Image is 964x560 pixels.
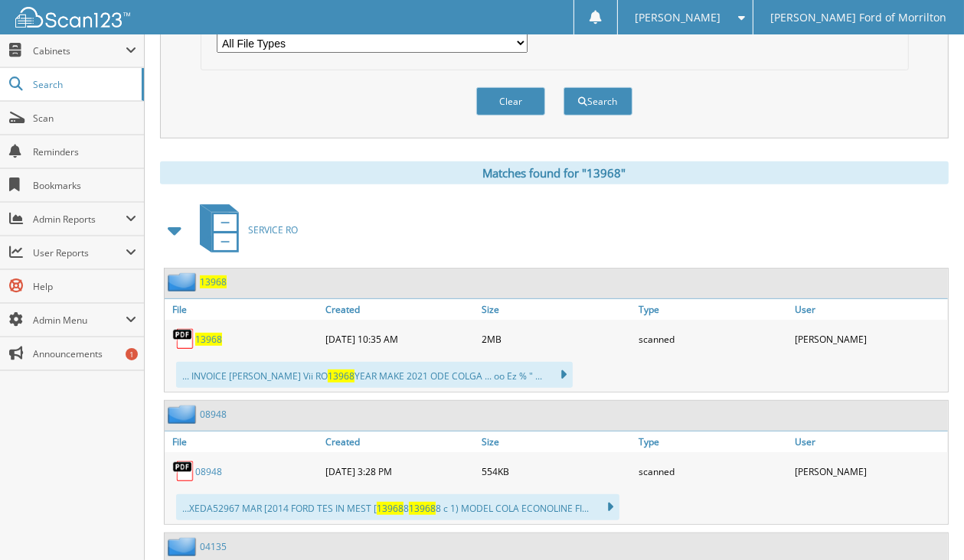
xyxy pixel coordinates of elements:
[33,78,134,91] span: Search
[322,299,479,320] a: Created
[33,44,126,57] span: Cabinets
[176,494,619,520] div: ...XEDA52967 MAR [2014 FORD TES IN MEST [ 8 8 c 1) MODEL COLA ECONOLINE FI...
[887,487,964,560] iframe: Chat Widget
[33,347,136,360] span: Announcements
[168,272,200,291] img: folder2.png
[33,145,136,158] span: Reminders
[126,348,138,360] div: 1
[165,431,322,452] a: File
[635,13,721,22] span: [PERSON_NAME]
[195,465,222,478] a: 08948
[791,299,948,320] a: User
[478,431,635,452] a: Size
[322,431,479,452] a: Created
[168,405,200,424] img: folder2.png
[328,370,355,383] span: 13968
[791,431,948,452] a: User
[635,299,792,320] a: Type
[791,324,948,354] div: [PERSON_NAME]
[33,179,136,192] span: Bookmarks
[322,456,479,487] div: [DATE] 3:28 PM
[791,456,948,487] div: [PERSON_NAME]
[191,200,298,260] a: SERVICE RO
[33,246,126,259] span: User Reports
[200,540,227,553] a: 04135
[635,324,792,354] div: scanned
[165,299,322,320] a: File
[160,161,949,184] div: Matches found for "13968"
[770,13,946,22] span: [PERSON_NAME] Ford of Morrilton
[195,333,222,346] a: 13968
[478,324,635,354] div: 2MB
[478,456,635,487] div: 554KB
[200,275,227,288] a: 13968
[33,213,126,226] span: Admin Reports
[168,537,200,556] img: folder2.png
[322,324,479,354] div: [DATE] 10:35 AM
[248,223,298,236] span: SERVICE RO
[409,502,436,515] span: 13968
[172,327,195,350] img: PDF.png
[33,280,136,293] span: Help
[635,456,792,487] div: scanned
[33,314,126,327] span: Admin Menu
[476,87,545,116] button: Clear
[172,460,195,483] img: PDF.png
[176,362,573,388] div: ... INVOICE [PERSON_NAME] Vii RO YEAR MAKE 2021 ODE COLGA ... oo Ez % " ...
[478,299,635,320] a: Size
[200,408,227,421] a: 08948
[15,7,130,28] img: scan123-logo-white.svg
[377,502,404,515] span: 13968
[564,87,632,116] button: Search
[33,112,136,125] span: Scan
[635,431,792,452] a: Type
